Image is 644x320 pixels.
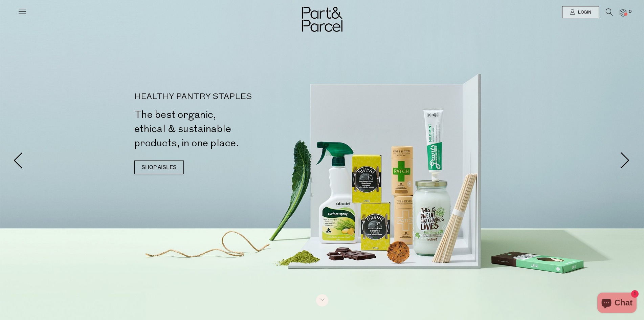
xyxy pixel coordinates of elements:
[620,9,626,16] a: 0
[627,9,633,15] span: 0
[576,9,591,15] span: Login
[562,6,599,18] a: Login
[302,7,342,32] img: Part&Parcel
[134,93,325,101] p: HEALTHY PANTRY STAPLES
[134,108,325,150] h2: The best organic, ethical & sustainable products, in one place.
[134,161,184,174] a: SHOP AISLES
[595,293,639,315] inbox-online-store-chat: Shopify online store chat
